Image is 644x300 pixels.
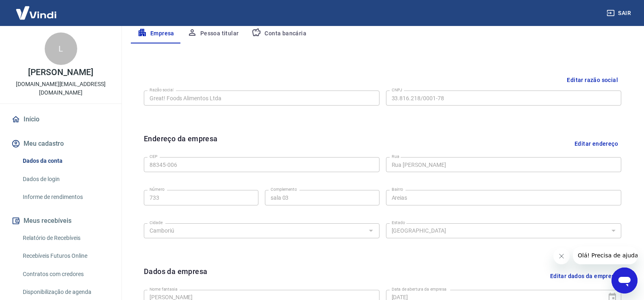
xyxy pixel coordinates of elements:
[10,135,112,153] button: Meu cadastro
[392,186,403,192] label: Bairro
[605,6,634,21] button: Sair
[131,24,181,43] button: Empresa
[150,153,157,160] label: CEP
[271,186,297,192] label: Complemento
[392,286,447,292] label: Data de abertura da empresa
[28,68,93,77] p: [PERSON_NAME]
[392,220,405,226] label: Estado
[20,266,112,283] a: Contratos com credores
[611,268,637,294] iframe: Botão para abrir a janela de mensagens
[144,133,218,154] h6: Endereço da empresa
[45,32,77,65] div: L
[392,153,399,160] label: Rua
[150,87,173,93] label: Razão social
[20,230,112,246] a: Relatório de Recebíveis
[571,133,621,154] button: Editar endereço
[20,153,112,169] a: Dados da conta
[150,286,178,292] label: Nome fantasia
[20,248,112,264] a: Recebíveis Futuros Online
[10,212,112,230] button: Meus recebíveis
[146,226,364,236] input: Digite aqui algumas palavras para buscar a cidade
[7,80,115,97] p: [DOMAIN_NAME][EMAIL_ADDRESS][DOMAIN_NAME]
[245,24,313,43] button: Conta bancária
[573,246,637,264] iframe: Mensagem da empresa
[5,6,68,12] span: Olá! Precisa de ajuda?
[150,220,163,226] label: Cidade
[547,266,621,287] button: Editar dados da empresa
[20,189,112,205] a: Informe de rendimentos
[553,248,570,264] iframe: Fechar mensagem
[181,24,245,43] button: Pessoa titular
[20,171,112,188] a: Dados de login
[150,186,165,192] label: Número
[392,87,402,93] label: CNPJ
[10,0,63,25] img: Vindi
[10,110,112,128] a: Início
[564,73,621,88] button: Editar razão social
[144,266,207,287] h6: Dados da empresa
